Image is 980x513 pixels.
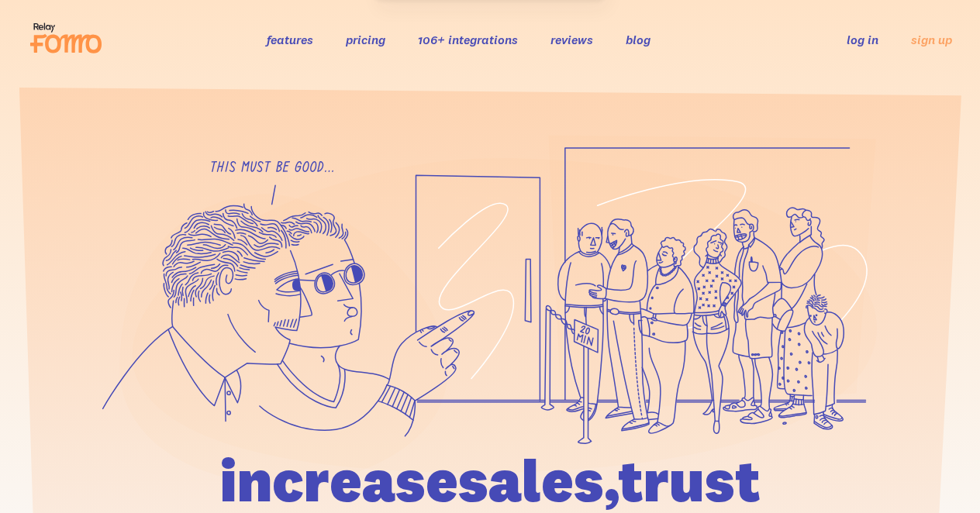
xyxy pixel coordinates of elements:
a: features [267,32,313,47]
a: reviews [550,32,593,47]
a: 106+ integrations [418,32,518,47]
a: sign up [911,32,952,48]
a: pricing [346,32,385,47]
a: blog [626,32,650,47]
a: log in [847,32,878,47]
